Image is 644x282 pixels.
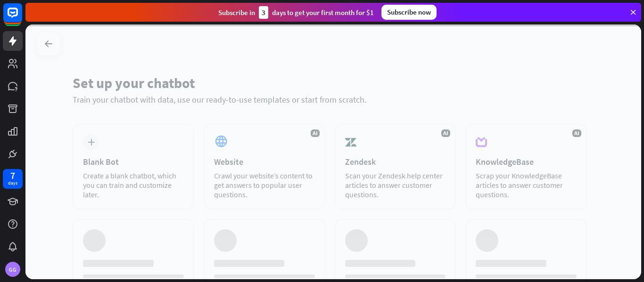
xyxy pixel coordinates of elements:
[259,6,268,19] div: 3
[8,180,17,186] div: days
[381,5,437,20] div: Subscribe now
[10,171,15,180] div: 7
[3,169,23,189] a: 7 days
[218,6,374,19] div: Subscribe in days to get your first month for $1
[5,262,20,277] div: GG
